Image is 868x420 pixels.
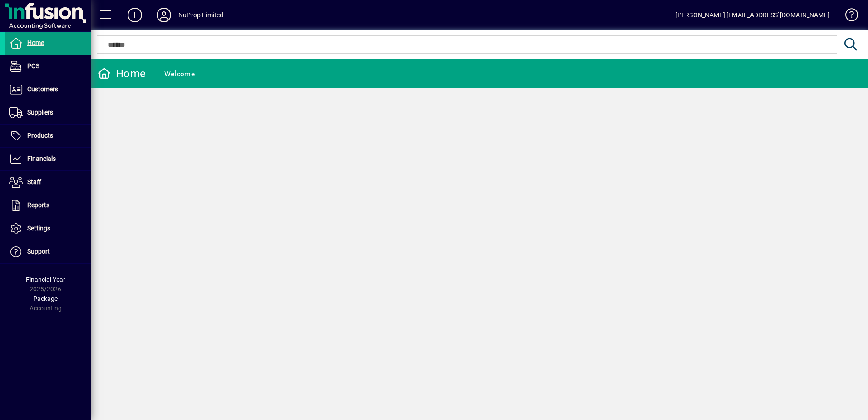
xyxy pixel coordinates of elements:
[120,7,149,23] button: Add
[27,109,53,116] span: Suppliers
[5,55,91,78] a: POS
[27,132,53,139] span: Products
[178,8,223,22] div: NuProp Limited
[27,85,58,93] span: Customers
[5,125,91,147] a: Products
[27,225,50,232] span: Settings
[27,62,39,70] span: POS
[5,217,91,240] a: Settings
[164,67,195,81] div: Welcome
[149,7,178,23] button: Profile
[27,155,56,162] span: Financials
[27,248,50,255] span: Support
[5,194,91,217] a: Reports
[676,8,829,22] div: [PERSON_NAME] [EMAIL_ADDRESS][DOMAIN_NAME]
[5,101,91,124] a: Suppliers
[5,148,91,170] a: Financials
[27,39,44,46] span: Home
[33,295,58,302] span: Package
[838,2,857,31] a: Knowledge Base
[5,78,91,101] a: Customers
[27,201,49,209] span: Reports
[27,178,41,185] span: Staff
[98,66,146,81] div: Home
[5,240,91,263] a: Support
[26,276,65,283] span: Financial Year
[5,171,91,194] a: Staff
